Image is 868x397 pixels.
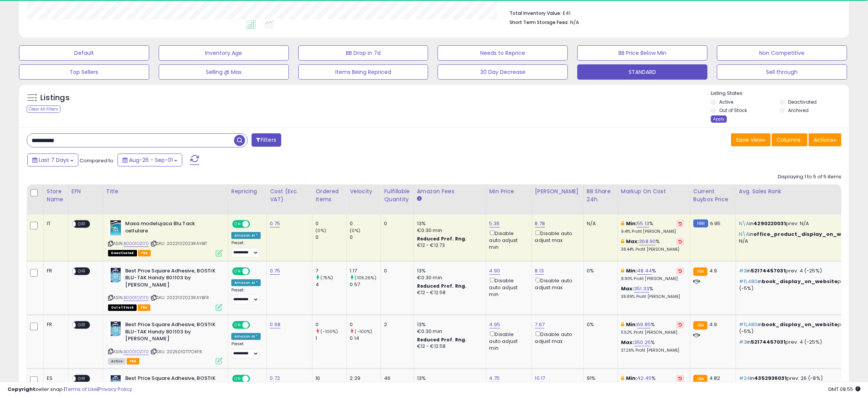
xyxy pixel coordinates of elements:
div: 0 [384,220,408,227]
a: 368.90 [639,238,656,245]
div: Fulfillable Quantity [384,187,410,203]
b: Reduced Prof. Rng. [417,336,467,343]
span: FBA [138,304,151,311]
span: | SKU: 2025010717ORFR [150,349,202,355]
b: Reduced Prof. Rng. [417,235,467,242]
b: Reduced Prof. Rng. [417,283,467,289]
small: FBM [693,219,708,227]
div: ASIN: [108,267,222,310]
small: (75%) [321,275,333,281]
button: Top Sellers [19,64,149,80]
button: Columns [772,133,807,146]
div: Cost (Exc. VAT) [270,187,309,203]
small: (-100%) [355,328,373,335]
b: Min: [626,321,637,328]
div: Disable auto adjust max [535,276,578,291]
span: OFF [76,322,88,328]
div: % [621,321,684,335]
div: 0.14 [350,335,381,342]
span: #11,480 [739,321,758,328]
span: Compared to: [80,157,115,164]
span: OFF [248,322,261,328]
div: Apply [711,115,727,123]
span: 52174457031 [751,338,785,346]
button: Aug-26 - Sep-01 [118,154,182,166]
span: | SKU: 2022102023RAYBFR [150,295,209,301]
div: Amazon AI * [231,333,261,340]
span: N\A [739,231,749,238]
div: Displaying 1 to 5 of 5 items [778,173,841,181]
a: 55.13 [637,220,649,227]
div: 13% [417,321,480,328]
a: B0001OZI70 [124,349,149,355]
a: 0.75 [270,220,280,227]
div: €0.30 min [417,227,480,234]
span: book_display_on_website [762,278,838,285]
div: 0 [350,234,381,241]
div: Preset: [231,288,261,304]
a: 48.44 [637,267,652,275]
small: (-100%) [321,328,338,335]
b: Total Inventory Value: [510,10,561,16]
div: % [621,238,684,252]
button: 30 Day Decrease [438,64,568,80]
div: €0.30 min [417,328,480,335]
div: Ordered Items [315,187,343,203]
div: [PERSON_NAME] [535,187,580,195]
img: 41J7+kYYg+L._SL40_.jpg [108,267,123,283]
button: Items Being Repriced [298,64,428,80]
button: Non Competitive [717,45,847,61]
a: 5.36 [489,220,500,227]
span: All listings currently available for purchase on Amazon [108,358,126,365]
div: 0 [315,220,346,227]
button: Last 7 Days [27,154,78,166]
div: % [621,267,684,282]
p: 9.41% Profit [PERSON_NAME] [621,229,684,234]
a: 8.78 [535,220,545,227]
span: #3 [739,338,747,346]
b: Best Price Square Adhesive, BOSTIK BLU-TAK Handy 801103 by [PERSON_NAME] [125,321,218,344]
div: Disable auto adjust min [489,276,526,298]
small: FBA [693,321,707,330]
div: 13% [417,220,480,227]
div: FR [47,267,62,274]
span: FBA [138,250,151,256]
div: Markup on Cost [621,187,687,195]
button: STANDARD [577,64,707,80]
button: Filters [252,133,281,147]
div: Disable auto adjust max [535,229,578,244]
span: Aug-26 - Sep-01 [129,156,173,164]
a: B0001OZI70 [124,295,149,301]
button: BB Price Below Min [577,45,707,61]
span: ON [233,268,242,274]
b: Max: [621,339,634,346]
button: Save View [731,133,771,146]
div: FR [47,321,62,328]
small: (0%) [315,227,326,234]
label: Active [719,99,733,105]
div: 1.17 [350,267,381,274]
div: Repricing [231,187,264,195]
div: Amazon AI * [231,279,261,286]
span: N/A [570,19,579,26]
div: 13% [417,267,480,274]
p: 8.90% Profit [PERSON_NAME] [621,276,684,282]
span: OFF [248,268,261,274]
div: 7 [315,267,346,274]
th: The percentage added to the cost of goods (COGS) that forms the calculator for Min & Max prices. [618,184,690,215]
div: €12 - €12.73 [417,242,480,249]
button: Selling @ Max [159,64,289,80]
div: Min Price [489,187,529,195]
li: £41 [510,8,836,17]
div: ASIN: [108,321,222,363]
b: Min: [626,220,637,227]
button: Actions [809,133,841,146]
strong: Copyright [8,386,35,393]
span: Last 7 Days [39,156,69,164]
span: #11,480 [739,278,758,285]
span: OFF [76,268,88,274]
div: 0 [315,321,346,328]
b: Short Term Storage Fees: [510,19,569,26]
div: 0% [587,267,612,274]
h5: Listings [40,93,70,103]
